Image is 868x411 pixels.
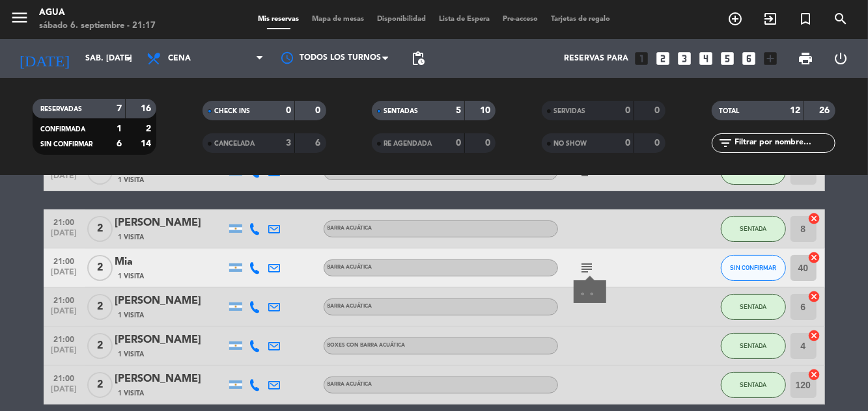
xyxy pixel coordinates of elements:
i: search [833,11,848,27]
button: SENTADA [721,294,786,320]
span: 2 [87,255,113,281]
span: CANCELADA [214,140,255,147]
strong: 0 [625,106,630,115]
strong: 16 [141,104,154,113]
i: exit_to_app [763,11,778,27]
span: [DATE] [48,307,81,322]
span: SENTADA [740,303,766,310]
strong: 7 [117,104,122,113]
i: looks_6 [740,50,757,67]
span: BOXES CON BARRA ACUÁTICA [328,343,406,348]
span: SIN CONFIRMAR [730,264,776,271]
i: turned_in_not [798,11,813,27]
span: 1 Visita [119,232,145,243]
strong: 12 [790,106,800,115]
i: cancel [808,251,821,264]
strong: 0 [485,139,493,148]
strong: 0 [456,139,461,148]
i: looks_5 [719,50,736,67]
span: SENTADA [740,225,766,232]
div: 。。 [580,285,599,298]
span: BARRA ACUÁTICA [328,226,372,231]
span: Mapa de mesas [305,16,371,23]
i: power_settings_new [833,51,848,66]
span: [DATE] [48,346,81,361]
span: BARRA ACUÁTICA [328,382,372,387]
span: SENTADAS [384,108,418,114]
span: 1 Visita [119,175,145,185]
strong: 5 [456,106,461,115]
span: BARRA ACUÁTICA [328,265,372,270]
i: looks_one [633,50,650,67]
i: looks_two [654,50,671,67]
div: [PERSON_NAME] [115,332,226,349]
i: add_circle_outline [727,11,743,27]
i: [DATE] [10,44,79,73]
i: cancel [808,212,821,225]
span: [DATE] [48,229,81,244]
i: arrow_drop_down [121,51,137,66]
strong: 14 [141,139,154,148]
span: 21:00 [48,253,81,268]
i: looks_3 [676,50,693,67]
div: LOG OUT [823,39,858,78]
button: SENTADA [721,372,786,398]
button: SENTADA [721,216,786,242]
span: NO SHOW [553,140,587,147]
div: [PERSON_NAME] [115,215,226,232]
span: Reservas para [564,54,628,63]
div: [PERSON_NAME] [115,371,226,388]
span: SENTADA [740,381,766,388]
span: 2 [87,294,113,320]
span: 1 Visita [119,310,145,321]
strong: 0 [625,139,630,148]
span: 1 Visita [119,388,145,399]
button: menu [10,8,29,32]
span: [DATE] [48,268,81,283]
span: SIN CONFIRMAR [40,141,92,148]
span: Cena [168,54,191,63]
span: Pre-acceso [496,16,544,23]
i: looks_4 [697,50,714,67]
span: Lista de Espera [432,16,496,23]
strong: 0 [286,106,291,115]
span: 1 Visita [119,271,145,282]
span: TOTAL [720,108,740,114]
span: 21:00 [48,292,81,307]
span: Mis reservas [251,16,305,23]
strong: 6 [117,139,122,148]
div: Mia [115,254,226,271]
i: cancel [808,368,821,381]
button: SENTADA [721,333,786,359]
strong: 6 [315,139,323,148]
span: RE AGENDADA [384,140,432,147]
span: BARRA ACUÁTICA [328,304,372,309]
span: CONFIRMADA [40,126,85,133]
span: 21:00 [48,331,81,346]
span: [DATE] [48,385,81,400]
span: 2 [87,372,113,398]
strong: 1 [117,124,122,133]
span: print [798,51,813,66]
span: SENTADA [740,342,766,349]
div: Agua [39,7,156,20]
strong: 3 [286,139,291,148]
div: [PERSON_NAME] [115,293,226,310]
i: cancel [808,290,821,303]
strong: 2 [146,124,154,133]
span: 2 [87,216,113,242]
strong: 0 [655,139,663,148]
strong: 10 [480,106,493,115]
span: Disponibilidad [371,16,432,23]
i: filter_list [718,135,734,151]
span: 21:00 [48,370,81,385]
div: sábado 6. septiembre - 21:17 [39,20,156,33]
i: cancel [808,329,821,342]
i: add_box [762,50,779,67]
span: [DATE] [48,172,81,187]
span: CHECK INS [214,108,250,114]
strong: 0 [655,106,663,115]
span: 1 Visita [119,349,145,360]
input: Filtrar por nombre... [734,136,835,150]
span: 21:00 [48,214,81,229]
